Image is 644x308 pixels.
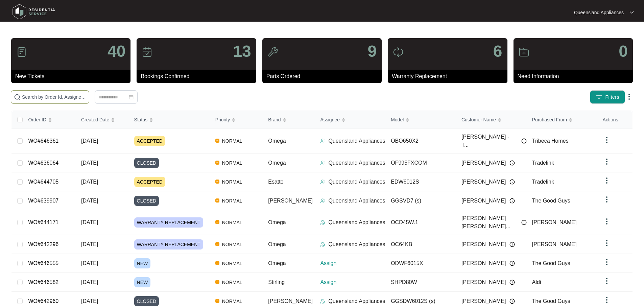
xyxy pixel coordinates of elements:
img: dropdown arrow [603,158,611,166]
span: The Good Guys [532,260,570,266]
input: Search by Order Id, Assignee Name, Customer Name, Brand and Model [22,93,86,101]
td: ODWF6015X [385,254,456,273]
img: dropdown arrow [603,217,611,226]
td: GGSVD7 (s) [385,191,456,210]
span: Brand [268,116,281,123]
img: dropdown arrow [603,195,611,204]
img: Info icon [521,220,527,225]
img: Info icon [509,299,515,304]
td: OBO650X2 [385,129,456,153]
span: Tradelink [532,160,554,166]
span: Omega [268,219,286,225]
img: Vercel Logo [215,242,219,246]
th: Created Date [76,111,129,129]
span: Omega [268,241,286,247]
img: Vercel Logo [215,261,219,265]
a: WO#639907 [28,198,58,204]
td: EDW6012S [385,172,456,191]
img: Assigner Icon [320,198,326,204]
span: [PERSON_NAME] [461,159,506,167]
img: Vercel Logo [215,299,219,303]
img: Assigner Icon [320,179,326,185]
span: Stirling [268,279,285,285]
th: Order ID [23,111,76,129]
span: Priority [215,116,230,123]
img: icon [519,47,529,57]
img: dropdown arrow [630,11,634,14]
span: Status [134,116,148,123]
p: Queensland Appliances [328,297,385,305]
span: NORMAL [219,218,245,227]
img: Assigner Icon [320,220,326,225]
p: Bookings Confirmed [141,72,256,80]
img: dropdown arrow [603,258,611,266]
img: Assigner Icon [320,299,326,304]
img: Info icon [509,160,515,166]
th: Model [385,111,456,129]
span: NORMAL [219,259,245,267]
span: [DATE] [81,179,98,185]
img: dropdown arrow [603,296,611,304]
p: New Tickets [15,72,130,80]
span: [PERSON_NAME] [532,219,577,225]
p: Queensland Appliances [328,159,385,167]
img: dropdown arrow [603,176,611,185]
img: Info icon [509,242,515,247]
span: [PERSON_NAME] [268,298,313,304]
span: Aldi [532,279,541,285]
img: icon [16,47,27,57]
img: Vercel Logo [215,161,219,165]
span: NEW [134,258,151,268]
span: Omega [268,138,286,144]
th: Brand [263,111,315,129]
img: Vercel Logo [215,220,219,224]
span: CLOSED [134,158,159,168]
p: Queensland Appliances [328,137,385,145]
span: NORMAL [219,297,245,305]
img: icon [267,47,278,57]
span: Omega [268,160,286,166]
a: WO#644171 [28,219,58,225]
th: Status [129,111,210,129]
span: Customer Name [461,116,496,123]
p: Queensland Appliances [328,178,385,186]
a: WO#642960 [28,298,58,304]
p: 13 [233,43,251,60]
p: Queensland Appliances [328,240,385,248]
span: WARRANTY REPLACEMENT [134,239,203,250]
span: [PERSON_NAME] [461,197,506,205]
img: Info icon [521,138,527,144]
a: WO#642296 [28,241,58,247]
img: residentia service logo [10,2,57,22]
a: WO#636064 [28,160,58,166]
span: [DATE] [81,138,98,144]
span: [PERSON_NAME] [461,278,506,286]
span: NORMAL [219,197,245,205]
p: Assign [320,259,385,267]
img: Vercel Logo [215,139,219,143]
span: ACCEPTED [134,136,165,146]
p: 40 [108,43,125,60]
td: OCD45W.1 [385,210,456,235]
img: dropdown arrow [625,93,633,101]
p: 0 [619,43,628,60]
span: [PERSON_NAME] [461,178,506,186]
img: Info icon [509,198,515,204]
span: [PERSON_NAME] [461,297,506,305]
img: icon [142,47,152,57]
p: Warranty Replacement [392,72,507,80]
span: [PERSON_NAME] [461,259,506,267]
span: NORMAL [219,159,245,167]
span: CLOSED [134,296,159,306]
img: Vercel Logo [215,198,219,203]
img: Info icon [509,280,515,285]
td: SHPD80W [385,273,456,292]
a: WO#646582 [28,279,58,285]
img: Vercel Logo [215,180,219,184]
span: Assignee [320,116,340,123]
p: Queensland Appliances [328,218,385,227]
p: Need Information [518,72,633,80]
img: Vercel Logo [215,280,219,284]
span: [PERSON_NAME] [PERSON_NAME]... [461,214,518,231]
span: Model [391,116,404,123]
